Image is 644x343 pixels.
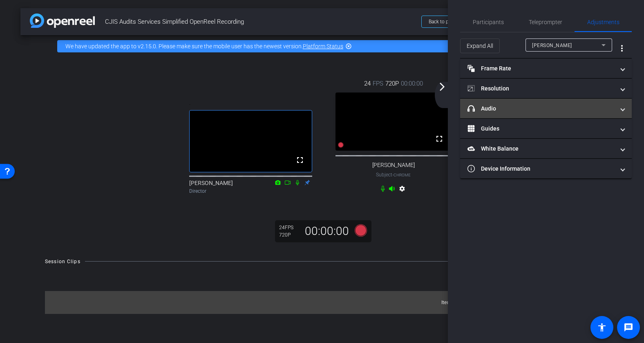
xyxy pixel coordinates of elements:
[401,79,423,88] span: 00:00:00
[372,162,415,169] span: [PERSON_NAME]
[397,185,407,195] mat-icon: settings
[279,224,300,231] div: 24
[467,38,493,54] span: Expand All
[460,159,632,178] mat-expansion-panel-header: Device Information
[460,79,632,98] mat-expansion-panel-header: Resolution
[467,124,615,133] mat-panel-title: Guides
[394,173,411,177] span: Chrome
[30,14,95,28] img: app-logo
[300,224,354,238] div: 00:00:00
[189,179,312,195] div: [PERSON_NAME]
[285,225,293,230] span: FPS
[189,96,312,110] div: .
[587,19,619,25] span: Adjustments
[597,323,607,332] mat-icon: accessibility
[460,59,632,78] mat-expansion-panel-header: Frame Rate
[373,79,383,88] span: FPS
[441,298,478,307] div: Items per page:
[392,172,394,178] span: -
[467,144,615,153] mat-panel-title: White Balance
[529,19,562,25] span: Teleprompter
[467,84,615,93] mat-panel-title: Resolution
[364,79,371,88] span: 24
[421,16,468,28] button: Back to project
[467,165,615,173] mat-panel-title: Device Information
[303,43,343,50] a: Platform Status
[57,40,587,52] div: We have updated the app to v2.15.0. Please make sure the mobile user has the newest version.
[45,257,80,266] div: Session Clips
[437,82,447,92] mat-icon: arrow_forward_ios
[460,38,500,53] button: Expand All
[429,19,461,25] span: Back to project
[105,14,416,30] span: CJIS Audits Services Simplified OpenReel Recording
[467,64,615,73] mat-panel-title: Frame Rate
[612,38,632,58] button: More Options for Adjustments Panel
[385,79,399,88] span: 720P
[467,104,615,113] mat-panel-title: Audio
[345,43,352,50] mat-icon: highlight_off
[460,139,632,158] mat-expansion-panel-header: White Balance
[473,19,504,25] span: Participants
[189,187,312,195] div: Director
[434,134,444,144] mat-icon: fullscreen
[295,155,305,165] mat-icon: fullscreen
[279,232,300,238] div: 720P
[532,43,572,48] span: [PERSON_NAME]
[376,171,411,178] span: Subject
[460,99,632,118] mat-expansion-panel-header: Audio
[617,43,627,53] mat-icon: more_vert
[624,323,633,332] mat-icon: message
[460,119,632,138] mat-expansion-panel-header: Guides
